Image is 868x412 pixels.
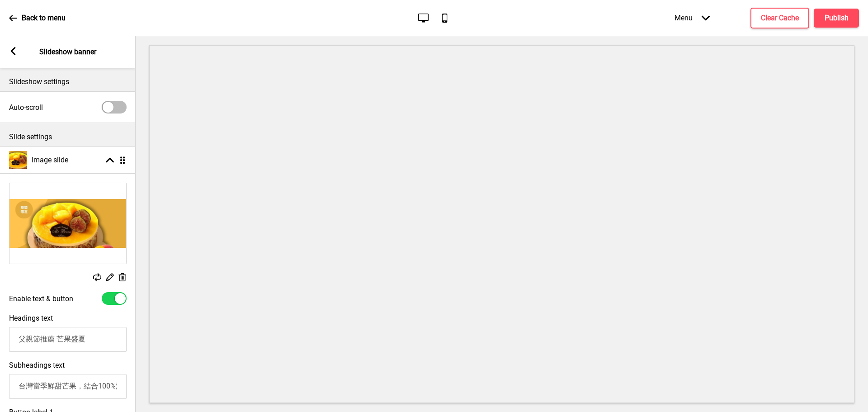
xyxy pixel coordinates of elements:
[32,155,68,165] h4: Image slide
[665,5,719,31] div: Menu
[9,132,127,142] p: Slide settings
[9,6,66,30] a: Back to menu
[9,103,43,112] label: Auto-scroll
[9,77,127,87] p: Slideshow settings
[814,9,859,28] button: Publish
[761,13,799,23] h4: Clear Cache
[825,13,849,23] h4: Publish
[9,361,65,369] label: Subheadings text
[9,294,73,303] label: Enable text & button
[22,13,66,23] p: Back to menu
[9,183,126,264] img: Image
[39,47,96,57] p: Slideshow banner
[750,8,809,28] button: Clear Cache
[9,314,53,322] label: Headings text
